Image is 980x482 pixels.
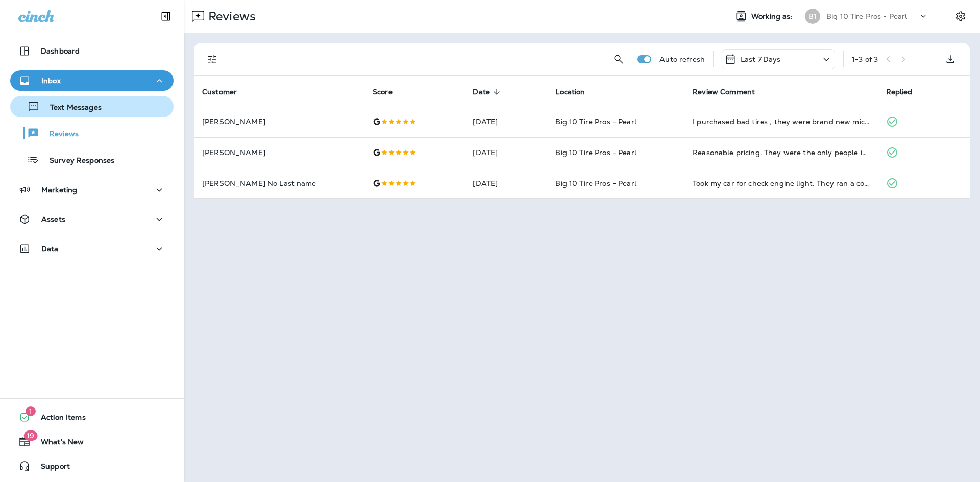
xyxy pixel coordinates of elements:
td: [DATE] [464,107,547,137]
button: Settings [951,7,970,26]
p: Dashboard [41,47,80,55]
span: Review Comment [693,88,755,96]
p: Auto refresh [659,55,705,63]
span: Location [555,88,585,96]
div: Reasonable pricing. They were the only people in town that would touch my truck. I have beadlock ... [693,147,869,158]
button: Filters [202,49,223,69]
button: Support [10,456,174,476]
button: Collapse Sidebar [152,6,180,27]
p: [PERSON_NAME] [202,118,356,126]
span: Customer [202,87,250,96]
p: Inbox [41,77,61,85]
p: Reviews [204,9,256,24]
p: [PERSON_NAME] No Last name [202,179,356,187]
span: Date [473,88,490,96]
span: Action Items [31,413,86,425]
button: Survey Responses [10,149,174,170]
button: Text Messages [10,96,174,117]
span: Date [473,87,503,96]
span: Score [373,88,393,96]
div: Took my car for check engine light. They ran a complete diagnostic and initially found nothing. B... [693,178,869,188]
span: 19 [23,430,37,441]
button: Export as CSV [940,49,961,69]
button: Search Reviews [608,49,629,69]
span: Replied [886,87,926,96]
span: What's New [31,438,84,450]
p: Big 10 Tire Pros - Pearl [826,12,907,20]
span: 1 [26,406,36,416]
button: Data [10,239,174,259]
span: Location [555,87,598,96]
p: Data [41,245,59,253]
p: Text Messages [40,103,102,113]
button: Assets [10,209,174,230]
div: 1 - 3 of 3 [852,55,878,63]
td: [DATE] [464,168,547,198]
button: 1Action Items [10,407,174,427]
p: Marketing [41,186,77,194]
button: 19What's New [10,432,174,452]
p: Survey Responses [39,156,114,166]
span: Review Comment [693,87,768,96]
td: [DATE] [464,137,547,168]
span: Big 10 Tire Pros - Pearl [555,179,636,188]
div: I purchased bad tires , they were brand new michelin tires, wore down in two years, and this olde... [693,117,869,127]
div: B1 [805,9,820,24]
span: Replied [886,88,913,96]
p: [PERSON_NAME] [202,148,356,157]
button: Inbox [10,70,174,91]
span: Customer [202,88,237,96]
p: Assets [41,215,65,223]
button: Dashboard [10,41,174,61]
span: Working as: [751,12,795,21]
span: Support [31,462,70,474]
p: Last 7 Days [741,55,781,63]
span: Score [373,87,406,96]
button: Reviews [10,122,174,144]
p: Reviews [39,130,79,139]
span: Big 10 Tire Pros - Pearl [555,148,636,157]
button: Marketing [10,180,174,200]
span: Big 10 Tire Pros - Pearl [555,117,636,126]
